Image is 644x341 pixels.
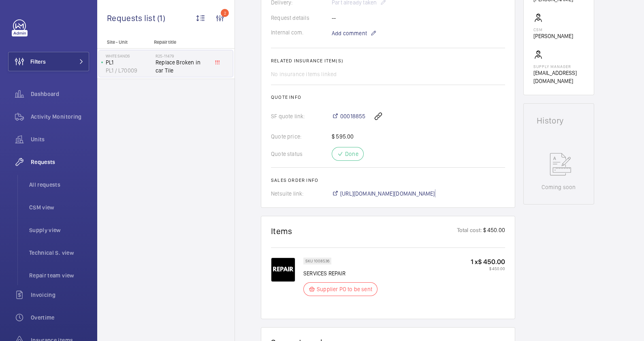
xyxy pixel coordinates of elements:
p: CSM [533,27,573,32]
a: 00018855 [332,112,365,120]
h2: Quote info [271,94,505,100]
p: SERVICES REPAIR [303,269,382,277]
p: Site - Unit [97,39,151,45]
p: Total cost: [457,226,482,236]
p: SKU 1008536 [305,260,329,262]
img: 4IH7dyk0lKfVbRFSf4R9ywTe9GShna42_NoCtMvpQiKEiGqH.png [271,258,295,282]
span: All requests [29,181,89,189]
h2: Related insurance item(s) [271,58,505,64]
h1: Items [271,226,292,236]
span: Supply view [29,226,89,234]
span: Filters [30,58,46,66]
h2: Sales order info [271,177,505,183]
p: PL1 / L70009 [106,66,152,75]
span: 00018855 [340,112,365,120]
h2: R25-11479 [156,53,209,58]
span: [URL][DOMAIN_NAME][DOMAIN_NAME] [340,190,435,198]
span: Overtime [31,313,89,322]
p: Supplier PO to be sent [317,285,372,293]
p: Repair title [154,39,207,45]
p: [PERSON_NAME] [533,32,573,40]
button: Filters [8,52,89,71]
a: [URL][DOMAIN_NAME][DOMAIN_NAME] [332,190,435,198]
h1: History [537,117,581,125]
span: Replace Broken in car Tile [156,58,209,75]
span: Units [31,135,89,143]
span: Technical S. view [29,249,89,257]
span: Requests list [107,13,157,23]
p: PL1 [106,58,152,66]
span: Invoicing [31,291,89,299]
span: CSM view [29,203,89,211]
p: [EMAIL_ADDRESS][DOMAIN_NAME] [533,69,584,85]
p: White Sands [106,53,152,58]
span: Repair team view [29,271,89,279]
p: Supply manager [533,64,584,69]
span: Activity Monitoring [31,113,89,121]
span: Requests [31,158,89,166]
p: Coming soon [542,183,576,191]
p: 1 x $ 450.00 [471,258,505,266]
p: $ 450.00 [471,266,505,271]
p: $ 450.00 [482,226,505,236]
span: Add comment [332,29,367,37]
span: Dashboard [31,90,89,98]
